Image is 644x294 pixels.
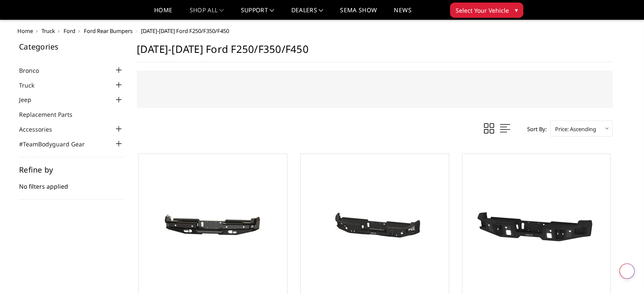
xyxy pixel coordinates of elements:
[41,27,55,35] a: Truck
[141,27,229,35] span: [DATE]-[DATE] Ford F250/F350/F450
[19,140,95,148] a: #TeamBodyguard Gear
[19,166,124,200] div: No filters applied
[394,7,411,19] a: News
[154,7,172,19] a: Home
[17,27,33,35] a: Home
[19,43,124,50] h5: Categories
[19,66,50,75] a: Bronco
[340,7,377,19] a: SEMA Show
[468,190,604,266] img: 2023-2025 Ford F250-350-450-A2 Series-Rear Bumper
[450,3,523,18] button: Select Your Vehicle
[19,166,124,173] h5: Refine by
[456,6,509,15] span: Select Your Vehicle
[137,43,613,62] h1: [DATE]-[DATE] Ford F250/F350/F450
[241,7,274,19] a: Support
[522,123,547,135] label: Sort By:
[64,27,75,35] a: Ford
[84,27,133,35] a: Ford Rear Bumpers
[145,196,281,260] img: 2023-2025 Ford F250-350-450 - FT Series - Rear Bumper
[515,5,518,14] span: ▾
[19,110,83,119] a: Replacement Parts
[19,95,42,104] a: Jeep
[190,7,224,19] a: shop all
[19,81,45,90] a: Truck
[19,125,63,134] a: Accessories
[291,7,323,19] a: Dealers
